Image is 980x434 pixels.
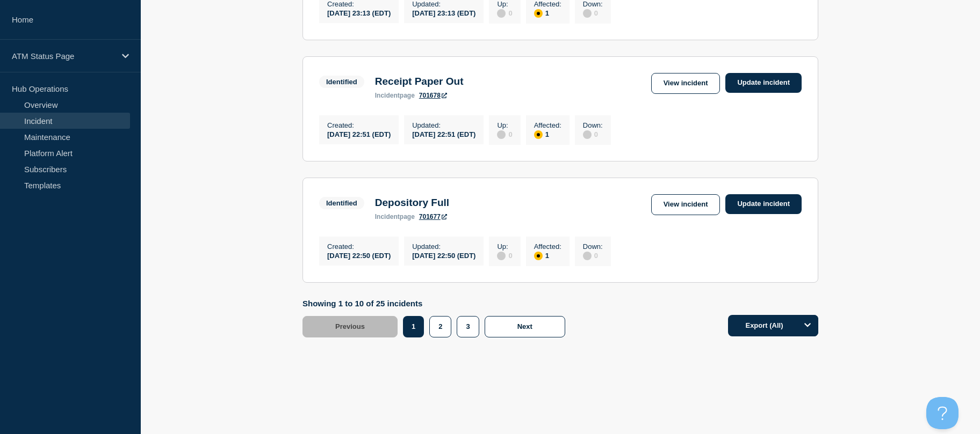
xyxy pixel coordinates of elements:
div: disabled [497,9,506,18]
p: Down : [583,242,603,251]
div: [DATE] 22:50 (EDT) [327,251,391,260]
div: affected [534,130,543,139]
a: View incident [651,73,720,94]
div: [DATE] 22:50 (EDT) [412,251,475,260]
button: 1 [403,316,424,337]
div: 0 [497,8,512,18]
button: Options [797,315,818,336]
div: [DATE] 23:13 (EDT) [412,8,475,17]
div: 1 [534,8,561,18]
span: Identified [319,76,364,88]
p: Updated : [412,121,475,129]
div: disabled [583,9,592,18]
div: affected [534,9,543,18]
p: Created : [327,121,391,129]
a: Update incident [725,73,802,93]
div: [DATE] 22:51 (EDT) [327,129,391,138]
p: Affected : [534,242,561,251]
span: Previous [335,322,365,330]
div: disabled [583,252,592,260]
div: 0 [497,129,512,139]
span: incident [375,92,400,99]
a: View incident [651,194,720,215]
div: 0 [497,251,512,260]
button: 2 [429,316,451,337]
p: Created : [327,242,391,251]
div: disabled [497,130,506,139]
a: Update incident [725,194,802,214]
button: Previous [302,316,398,337]
div: 1 [534,251,561,260]
p: ATM Status Page [12,52,115,61]
p: Up : [497,242,512,251]
a: 701677 [419,213,447,220]
div: [DATE] 23:13 (EDT) [327,8,391,17]
button: Next [485,316,565,337]
button: 3 [457,316,479,337]
span: incident [375,213,400,220]
div: 0 [583,129,603,139]
div: disabled [583,130,592,139]
iframe: Help Scout Beacon - Open [926,397,959,429]
span: Next [517,322,532,330]
p: Up : [497,121,512,129]
p: page [375,92,415,99]
div: disabled [497,252,506,260]
h3: Receipt Paper Out [375,76,464,87]
button: Export (All) [728,315,818,336]
h3: Depository Full [375,197,449,209]
a: 701678 [419,92,447,99]
div: 0 [583,8,603,18]
p: Showing 1 to 10 of 25 incidents [302,299,571,308]
p: Down : [583,121,603,129]
div: 1 [534,129,561,139]
span: Identified [319,197,364,209]
p: Affected : [534,121,561,129]
div: affected [534,252,543,260]
p: Updated : [412,242,475,251]
div: 0 [583,251,603,260]
p: page [375,213,415,220]
div: [DATE] 22:51 (EDT) [412,129,475,138]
